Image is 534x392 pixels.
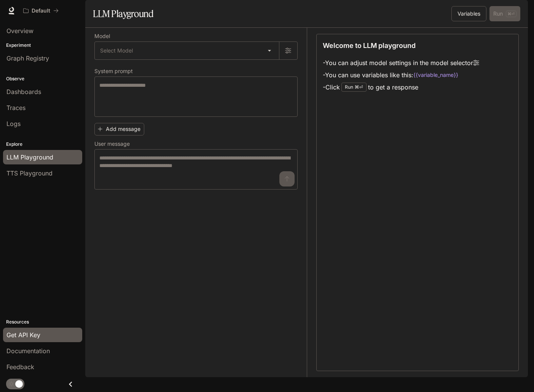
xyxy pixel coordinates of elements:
[100,47,133,54] span: Select Model
[95,42,279,59] div: Select Model
[323,69,479,81] li: - You can use variables like this:
[355,85,363,89] p: ⌘⏎
[451,6,486,21] button: Variables
[20,3,62,18] button: All workspaces
[32,8,50,14] p: Default
[93,6,153,21] h1: LLM Playground
[323,81,479,93] li: - Click to get a response
[94,69,133,74] p: System prompt
[94,141,130,147] p: User message
[323,57,479,69] li: - You can adjust model settings in the model selector
[413,71,458,79] code: {{variable_name}}
[341,83,367,92] div: Run
[323,40,416,51] p: Welcome to LLM playground
[94,123,144,135] button: Add message
[94,33,110,39] p: Model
